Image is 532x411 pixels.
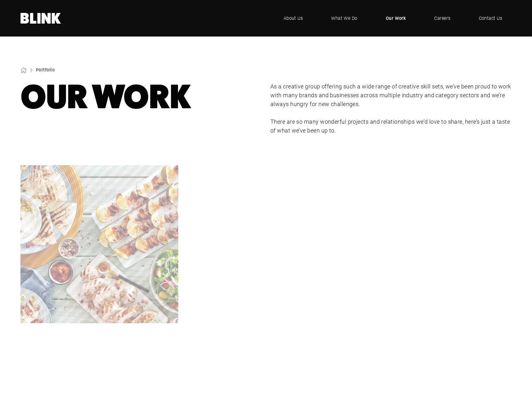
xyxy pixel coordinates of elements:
[20,13,61,24] a: Home
[270,117,512,135] p: There are so many wonderful projects and relationships we’d love to share, here’s just a taste of...
[36,67,55,73] a: Portfolio
[425,9,460,28] a: Careers
[284,15,303,22] span: About Us
[434,15,450,22] span: Careers
[386,15,406,22] span: Our Work
[479,15,502,22] span: Contact Us
[274,9,313,28] a: About Us
[469,9,512,28] a: Contact Us
[376,9,416,28] a: Our Work
[322,9,367,28] a: What We Do
[20,165,178,323] a: Booths supermarkets prioritize quality, local food, and excellent service in modern stores. We gl...
[20,82,262,112] h1: Our Work
[270,82,512,109] p: As a creative group offering such a wide range of creative skill sets, we’ve been proud to work w...
[331,15,357,22] span: What We Do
